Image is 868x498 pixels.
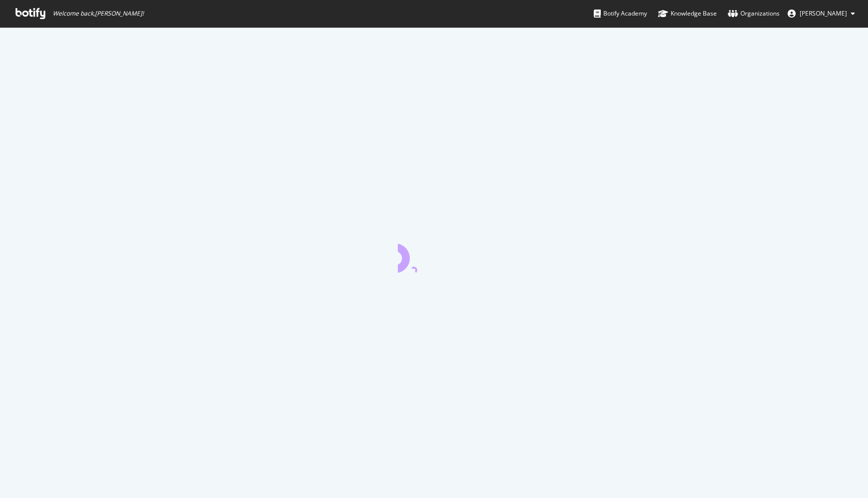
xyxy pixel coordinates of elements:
button: [PERSON_NAME] [780,6,863,22]
span: Bharat Lohakare [800,9,847,18]
span: Welcome back, [PERSON_NAME] ! [53,10,144,18]
div: Botify Academy [594,9,647,19]
div: Organizations [728,9,780,19]
div: animation [398,236,470,273]
div: Knowledge Base [658,9,717,19]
